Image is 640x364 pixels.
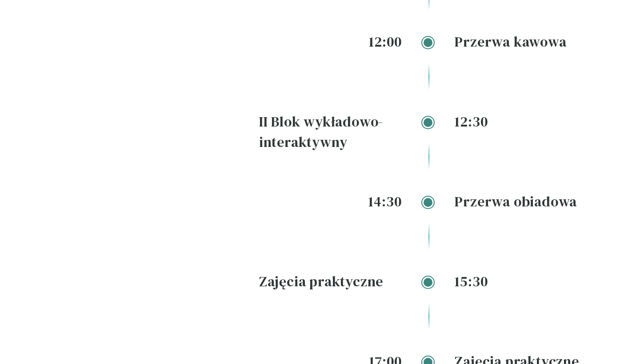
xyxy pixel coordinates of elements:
[259,271,402,295] h4: Zajęcia praktyczne
[259,111,402,156] h4: II Blok wykładowo-interaktywny
[259,191,402,212] h4: 14:30
[455,271,597,292] h4: 15:30
[455,32,597,55] h4: Przerwa kawowa
[455,191,597,215] h4: Przerwa obiadowa
[455,111,597,132] h4: 12:30
[259,32,402,52] h4: 12:00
